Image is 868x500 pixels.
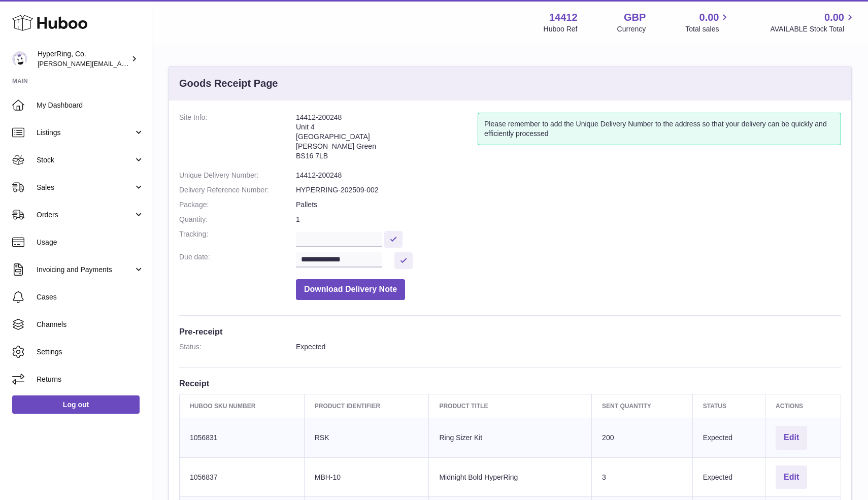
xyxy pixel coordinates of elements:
span: 0.00 [824,11,844,24]
span: Returns [37,375,144,384]
dt: Tracking: [179,229,296,247]
dt: Delivery Reference Number: [179,185,296,195]
img: yoonil.choi@hyperring.co [12,51,27,66]
button: Edit [776,465,807,489]
th: Product Identifier [304,394,429,418]
th: Status [692,394,765,418]
dd: HYPERRING-202509-002 [296,185,841,195]
th: Huboo SKU Number [180,394,305,418]
span: Sales [37,183,133,192]
span: Settings [37,347,144,357]
h3: Receipt [179,378,841,389]
span: Invoicing and Payments [37,265,133,275]
div: Currency [617,24,646,34]
dt: Package: [179,200,296,210]
span: Cases [37,292,144,302]
dt: Site Info: [179,113,296,165]
button: Download Delivery Note [296,279,405,300]
dt: Unique Delivery Number: [179,171,296,180]
span: My Dashboard [37,101,144,110]
td: 1056831 [180,418,305,457]
a: 0.00 Total sales [685,11,730,34]
div: HyperRing, Co. [38,49,129,69]
dt: Status: [179,342,296,352]
div: Huboo Ref [544,24,578,34]
button: Edit [776,426,807,450]
span: Orders [37,210,133,220]
div: Please remember to add the Unique Delivery Number to the address so that your delivery can be qui... [478,113,841,145]
td: 200 [592,418,693,457]
span: Stock [37,155,133,165]
th: Sent Quantity [592,394,693,418]
span: Channels [37,320,144,329]
dd: 14412-200248 [296,171,841,180]
td: Expected [692,457,765,497]
td: Ring Sizer Kit [429,418,592,457]
span: 0.00 [699,11,719,24]
td: 1056837 [180,457,305,497]
dd: Expected [296,342,841,352]
td: Expected [692,418,765,457]
dd: Pallets [296,200,841,210]
dt: Quantity: [179,215,296,224]
span: Usage [37,238,144,247]
th: Product title [429,394,592,418]
td: MBH-10 [304,457,429,497]
span: AVAILABLE Stock Total [770,24,856,34]
span: Total sales [685,24,730,34]
address: 14412-200248 Unit 4 [GEOGRAPHIC_DATA] [PERSON_NAME] Green BS16 7LB [296,113,478,165]
th: Actions [765,394,841,418]
a: 0.00 AVAILABLE Stock Total [770,11,856,34]
h3: Pre-receipt [179,326,841,337]
dt: Due date: [179,252,296,269]
td: RSK [304,418,429,457]
strong: 14412 [549,11,578,24]
span: [PERSON_NAME][EMAIL_ADDRESS][DOMAIN_NAME] [38,59,204,68]
span: Listings [37,128,133,138]
td: Midnight Bold HyperRing [429,457,592,497]
h3: Goods Receipt Page [179,77,278,90]
td: 3 [592,457,693,497]
a: Log out [12,395,140,414]
strong: GBP [624,11,646,24]
dd: 1 [296,215,841,224]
